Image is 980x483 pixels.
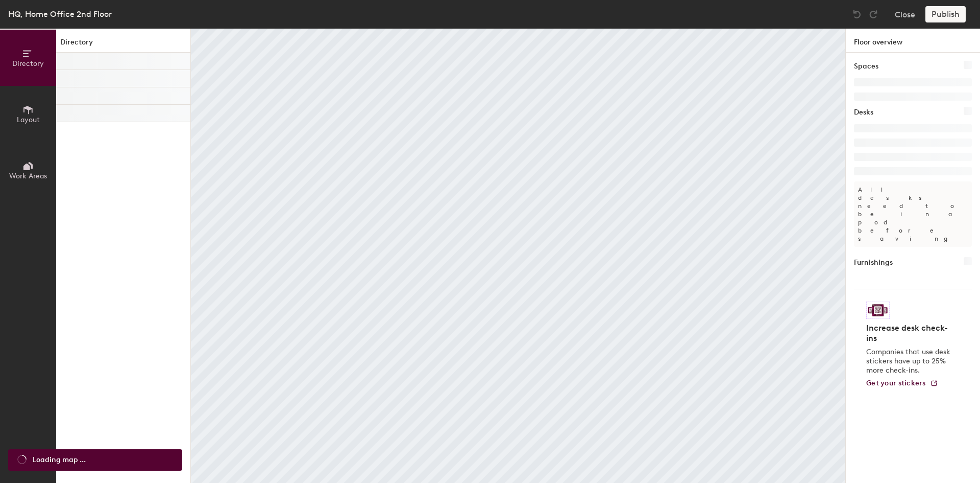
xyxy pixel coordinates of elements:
[33,454,86,466] span: Loading map ...
[846,29,980,53] h1: Floor overview
[9,172,47,180] span: Work Areas
[854,257,893,268] h1: Furnishings
[852,9,862,19] img: Undo
[56,37,190,53] h1: Directory
[854,61,878,72] h1: Spaces
[191,29,845,483] canvas: Map
[868,9,878,19] img: Redo
[854,181,972,247] p: All desks need to be in a pod before saving
[17,116,40,124] span: Layout
[854,107,873,118] h1: Desks
[866,302,890,319] img: Sticker logo
[866,323,953,343] h4: Increase desk check-ins
[866,348,953,375] p: Companies that use desk stickers have up to 25% more check-ins.
[866,379,926,387] span: Get your stickers
[8,8,112,20] div: HQ, Home Office 2nd Floor
[12,59,44,68] span: Directory
[866,379,938,388] a: Get your stickers
[895,6,915,22] button: Close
